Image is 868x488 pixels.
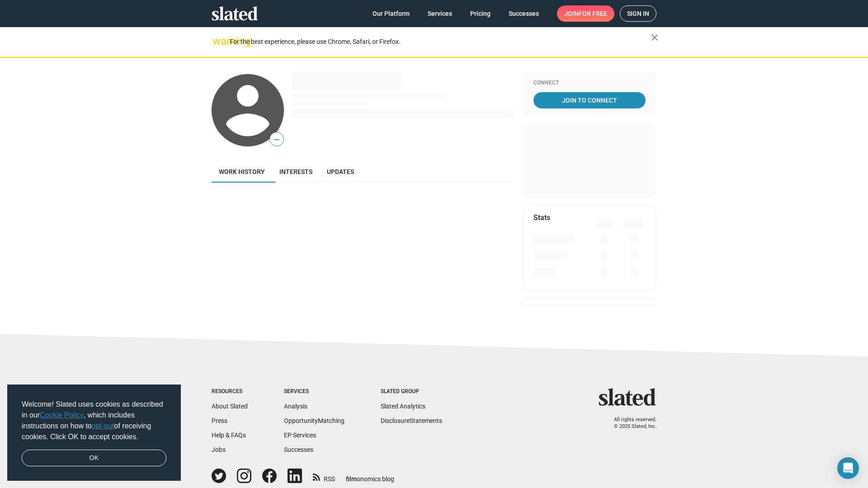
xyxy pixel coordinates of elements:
[219,168,265,175] span: Work history
[22,450,166,467] a: dismiss cookie message
[284,432,316,439] a: EP Services
[620,5,656,22] a: Sign in
[365,5,417,22] a: Our Platform
[279,168,312,175] span: Interests
[212,417,227,424] a: Press
[533,80,646,87] div: Connect
[212,36,223,47] mat-icon: warning
[313,469,335,483] a: RSS
[272,161,320,183] a: Interests
[837,457,859,479] div: Open Intercom Messenger
[463,5,498,22] a: Pricing
[373,5,410,22] span: Our Platform
[346,468,394,483] a: filmonomics blog
[7,385,181,481] div: cookieconsent
[284,388,344,395] div: Services
[212,403,248,410] a: About Slated
[564,5,607,22] span: Join
[212,161,272,183] a: Work history
[533,92,646,108] a: Join To Connect
[212,388,248,395] div: Resources
[381,403,425,410] a: Slated Analytics
[557,5,614,22] a: Joinfor free
[270,134,283,145] span: —
[381,417,442,424] a: DisclosureStatements
[509,5,539,22] span: Successes
[470,5,491,22] span: Pricing
[212,432,246,439] a: Help & FAQs
[579,5,607,22] span: for free
[381,388,442,395] div: Slated Group
[327,168,354,175] span: Updates
[346,475,357,483] span: film
[320,161,361,183] a: Updates
[284,446,313,453] a: Successes
[649,32,660,43] mat-icon: close
[284,417,344,424] a: OpportunityMatching
[22,399,166,442] span: Welcome! Slated uses cookies as described in our , which includes instructions on how to of recei...
[627,6,649,21] span: Sign in
[230,36,651,48] div: For the best experience, please use Chrome, Safari, or Firefox.
[501,5,546,22] a: Successes
[40,411,84,419] a: Cookie Policy
[533,213,550,222] mat-card-title: Stats
[284,403,307,410] a: Analysis
[420,5,459,22] a: Services
[92,422,114,430] a: opt-out
[604,417,656,430] p: All rights reserved. © 2025 Slated, Inc.
[212,446,226,453] a: Jobs
[428,5,452,22] span: Services
[535,92,644,108] span: Join To Connect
